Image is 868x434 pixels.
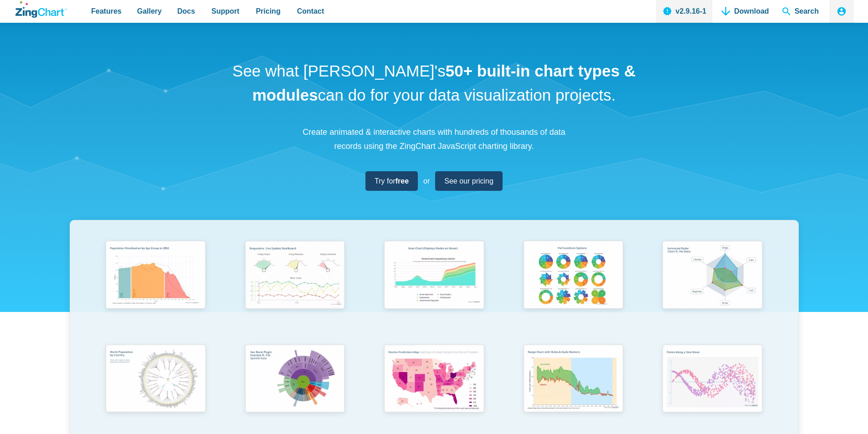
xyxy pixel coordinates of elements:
[657,340,768,419] img: Points Along a Sine Wave
[256,5,280,17] span: Pricing
[297,5,324,17] span: Contact
[225,236,365,340] a: Responsive Live Update Dashboard
[137,5,162,17] span: Gallery
[503,236,643,340] a: Pie Transform Options
[239,340,350,419] img: Sun Burst Plugin Example ft. File System Data
[395,177,409,185] strong: free
[100,340,211,420] img: World Population by Country
[378,236,489,316] img: Area Chart (Displays Nodes on Hover)
[375,175,409,187] span: Try for
[298,125,571,153] p: Create animated & interactive charts with hundreds of thousands of data records using the ZingCha...
[229,59,639,107] h1: See what [PERSON_NAME]'s can do for your data visualization projects.
[518,236,629,316] img: Pie Transform Options
[177,5,195,17] span: Docs
[365,171,418,191] a: Try forfree
[378,340,489,419] img: Election Predictions Map
[518,340,629,420] img: Range Chart with Rultes & Scale Markers
[365,236,504,340] a: Area Chart (Displays Nodes on Hover)
[435,171,503,191] a: See our pricing
[444,175,493,187] span: See our pricing
[423,175,430,187] span: or
[252,62,636,104] strong: 50+ built-in chart types & modules
[15,1,67,18] a: ZingChart Logo. Click to return to the homepage
[211,5,239,17] span: Support
[239,236,350,316] img: Responsive Live Update Dashboard
[657,236,768,316] img: Animated Radar Chart ft. Pet Data
[100,236,211,316] img: Population Distribution by Age Group in 2052
[91,5,122,17] span: Features
[86,236,226,340] a: Population Distribution by Age Group in 2052
[643,236,782,340] a: Animated Radar Chart ft. Pet Data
